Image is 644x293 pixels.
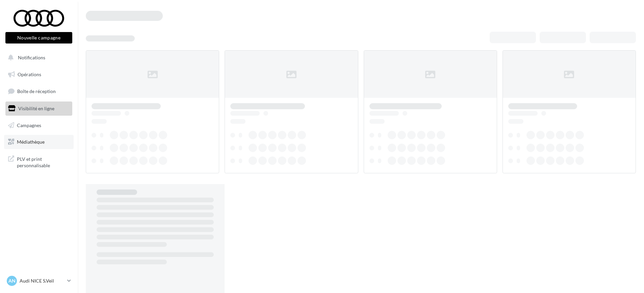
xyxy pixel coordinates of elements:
span: Médiathèque [17,139,45,145]
a: Campagnes [4,118,74,133]
span: Opérations [18,71,41,77]
a: Médiathèque [4,135,74,149]
button: Nouvelle campagne [5,32,72,43]
span: AN [8,277,16,284]
p: Audi NICE S.Veil [20,277,65,284]
a: Opérations [4,67,74,82]
span: Boîte de réception [17,88,56,94]
span: Visibilité en ligne [18,106,54,111]
a: Visibilité en ligne [4,101,74,116]
a: AN Audi NICE S.Veil [5,274,72,287]
span: PLV et print personnalisable [17,154,70,169]
a: Boîte de réception [4,84,74,98]
button: Notifications [4,51,71,65]
span: Notifications [18,55,45,60]
span: Campagnes [17,122,41,128]
a: PLV et print personnalisable [4,152,74,172]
